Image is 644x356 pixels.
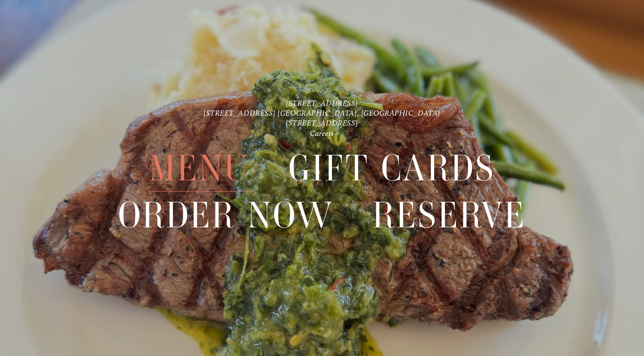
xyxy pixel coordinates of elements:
[288,145,495,191] a: Gift Cards
[203,108,441,117] a: [STREET_ADDRESS] [GEOGRAPHIC_DATA], [GEOGRAPHIC_DATA]
[372,192,526,239] span: Reserve
[286,118,358,127] a: [STREET_ADDRESS]
[372,192,526,238] a: Reserve
[149,145,250,191] a: Menu
[118,192,334,239] span: Order Now
[286,98,358,107] a: [STREET_ADDRESS]
[118,192,334,238] a: Order Now
[310,129,334,138] a: Careers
